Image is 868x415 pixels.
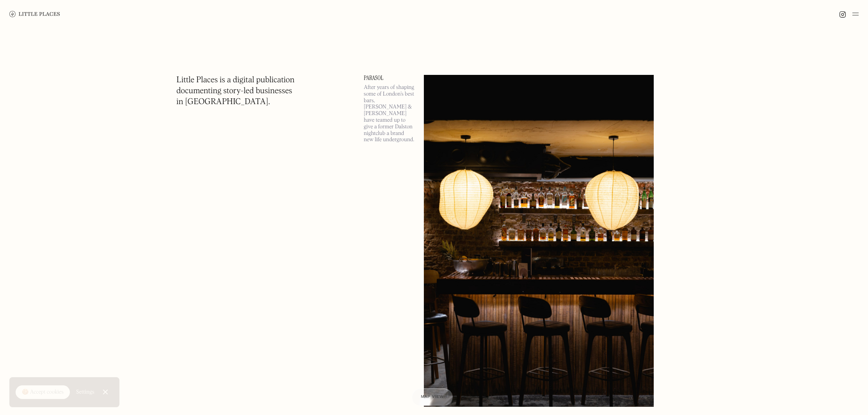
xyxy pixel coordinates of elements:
[98,384,113,400] a: Close Cookie Popup
[176,75,295,108] h1: Little Places is a digital publication documenting story-led businesses in [GEOGRAPHIC_DATA].
[412,388,453,406] a: Map view
[16,385,70,399] a: 🍪 Accept cookies
[76,389,94,395] div: Settings
[421,395,444,399] span: Map view
[364,84,414,143] p: After years of shaping some of London’s best bars, [PERSON_NAME] & [PERSON_NAME] have teamed up t...
[76,383,94,401] a: Settings
[364,75,414,81] a: Parasol
[424,75,654,407] img: Parasol
[22,388,64,396] div: 🍪 Accept cookies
